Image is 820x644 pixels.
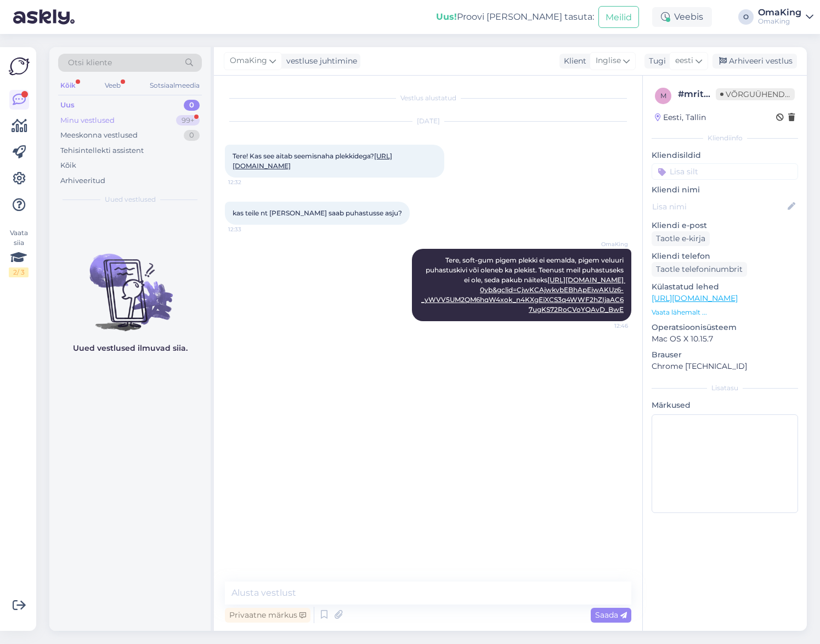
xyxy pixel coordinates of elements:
font: Vestlus alustatud [400,94,456,102]
a: [URL][DOMAIN_NAME] [652,293,738,303]
font: Uus! [436,12,457,22]
font: Meilid [606,12,632,22]
font: Kliendi e-post [652,220,707,230]
font: Võrguühenduseta [726,89,811,99]
font: Märkused [652,400,691,410]
font: m [660,92,666,100]
font: Kõik [60,161,76,169]
font: kas teile nt [PERSON_NAME] saab puhastusse asju? [233,209,402,217]
font: Tere, soft-gum pigem plekki ei eemalda, pigem veluuri puhastuskivi või oleneb ka plekist. Teenust... [426,256,625,284]
font: Kliendiinfo [708,134,743,142]
font: Külastatud lehed [652,282,719,292]
font: OmaKing [758,7,801,18]
font: # [678,89,684,99]
font: vestluse juhtimine [286,56,357,66]
font: Inglise [596,55,621,65]
font: Mac OS X 10.15.7 [652,334,713,344]
font: 99+ [182,116,194,124]
font: Kõik [60,81,76,89]
font: Arhiveeri vestlus [729,56,793,66]
font: Veebis [674,12,703,22]
font: Lisatasu [711,384,738,392]
a: OmaKingOmaKing [758,8,813,26]
font: Kliendi nimi [652,185,700,195]
font: Eesti, Tallin [663,112,706,122]
font: Kliendi telefon [652,251,710,261]
img: Vestlusi pole [49,234,211,333]
font: eesti [675,55,693,65]
font: Arhiveeritud [60,176,105,185]
font: Tehisintellekti assistent [60,146,144,155]
font: Saada [595,610,618,620]
font: Taotle e-kirja [656,233,705,243]
font: Proovi [PERSON_NAME] tasuta: [457,12,594,22]
font: Uued vestlused [105,195,156,203]
font: Operatsioonisüsteem [652,322,737,332]
font: Tere! Kas see aitab seemisnaha plekkidega? [233,152,374,160]
font: 12:46 [614,322,628,329]
font: [DATE] [417,117,440,125]
font: Uus [60,100,75,109]
font: OmaKing [601,241,628,248]
font: O [743,13,749,21]
font: Taotle telefoninumbrit [656,264,743,274]
font: / 3 [17,268,25,276]
font: Kliendisildid [652,150,701,160]
font: Tugi [649,56,666,66]
font: 0 [189,100,194,109]
font: 2 [13,268,17,276]
font: Vaata lähemalt ... [652,308,707,316]
font: Vaata siia [10,229,28,247]
font: mritax0u [684,89,726,99]
font: 0 [189,130,194,139]
font: Privaatne märkus [229,610,297,620]
font: Minu vestlused [60,116,115,124]
font: Otsi kliente [68,58,112,67]
input: Lisa nimi [652,201,785,213]
font: 12:33 [228,226,241,233]
font: Klient [564,56,586,66]
font: Veeb [105,81,121,89]
font: OmaKing [230,55,267,65]
img: Askly logo [9,56,30,77]
input: Lisa silt [652,163,798,180]
button: Meilid [598,6,639,27]
font: Brauser [652,350,682,360]
font: Chrome [TECHNICAL_ID] [652,361,747,371]
font: Sotsiaalmeedia [150,81,200,89]
font: 12:32 [228,179,241,186]
font: Meeskonna vestlused [60,130,138,139]
font: Uued vestlused ilmuvad siia. [73,343,188,353]
font: OmaKing [758,17,790,25]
